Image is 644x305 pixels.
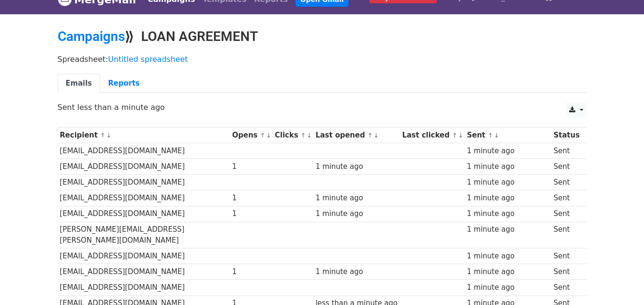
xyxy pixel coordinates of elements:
[232,266,270,277] div: 1
[58,159,230,175] td: [EMAIL_ADDRESS][DOMAIN_NAME]
[266,132,271,139] a: ↓
[452,132,457,139] a: ↑
[106,132,112,139] a: ↓
[467,146,549,157] div: 1 minute ago
[58,222,230,248] td: [PERSON_NAME][EMAIL_ADDRESS][PERSON_NAME][DOMAIN_NAME]
[273,128,313,143] th: Clicks
[488,132,493,139] a: ↑
[551,159,582,175] td: Sent
[100,74,148,93] a: Reports
[551,222,582,248] td: Sent
[551,175,582,190] td: Sent
[230,128,273,143] th: Opens
[467,161,549,172] div: 1 minute ago
[467,282,549,293] div: 1 minute ago
[58,29,587,45] h2: ⟫ LOAN AGREEMENT
[316,161,398,172] div: 1 minute ago
[467,251,549,262] div: 1 minute ago
[307,132,312,139] a: ↓
[551,128,582,143] th: Status
[551,248,582,264] td: Sent
[58,74,100,93] a: Emails
[551,206,582,222] td: Sent
[100,132,105,139] a: ↑
[551,280,582,295] td: Sent
[301,132,306,139] a: ↑
[316,208,398,219] div: 1 minute ago
[260,132,265,139] a: ↑
[551,143,582,159] td: Sent
[232,208,270,219] div: 1
[58,264,230,280] td: [EMAIL_ADDRESS][DOMAIN_NAME]
[374,132,379,139] a: ↓
[551,190,582,206] td: Sent
[316,193,398,204] div: 1 minute ago
[232,193,270,204] div: 1
[596,259,644,305] iframe: Chat Widget
[58,128,230,143] th: Recipient
[467,193,549,204] div: 1 minute ago
[108,55,188,64] a: Untitled spreadsheet
[58,143,230,159] td: [EMAIL_ADDRESS][DOMAIN_NAME]
[551,264,582,280] td: Sent
[313,128,400,143] th: Last opened
[467,266,549,277] div: 1 minute ago
[58,175,230,190] td: [EMAIL_ADDRESS][DOMAIN_NAME]
[467,208,549,219] div: 1 minute ago
[58,248,230,264] td: [EMAIL_ADDRESS][DOMAIN_NAME]
[368,132,373,139] a: ↑
[467,177,549,188] div: 1 minute ago
[494,132,499,139] a: ↓
[58,102,587,112] p: Sent less than a minute ago
[465,128,552,143] th: Sent
[232,161,270,172] div: 1
[58,54,587,64] p: Spreadsheet:
[400,128,465,143] th: Last clicked
[58,280,230,295] td: [EMAIL_ADDRESS][DOMAIN_NAME]
[467,224,549,235] div: 1 minute ago
[58,206,230,222] td: [EMAIL_ADDRESS][DOMAIN_NAME]
[458,132,463,139] a: ↓
[58,190,230,206] td: [EMAIL_ADDRESS][DOMAIN_NAME]
[58,29,125,44] a: Campaigns
[316,266,398,277] div: 1 minute ago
